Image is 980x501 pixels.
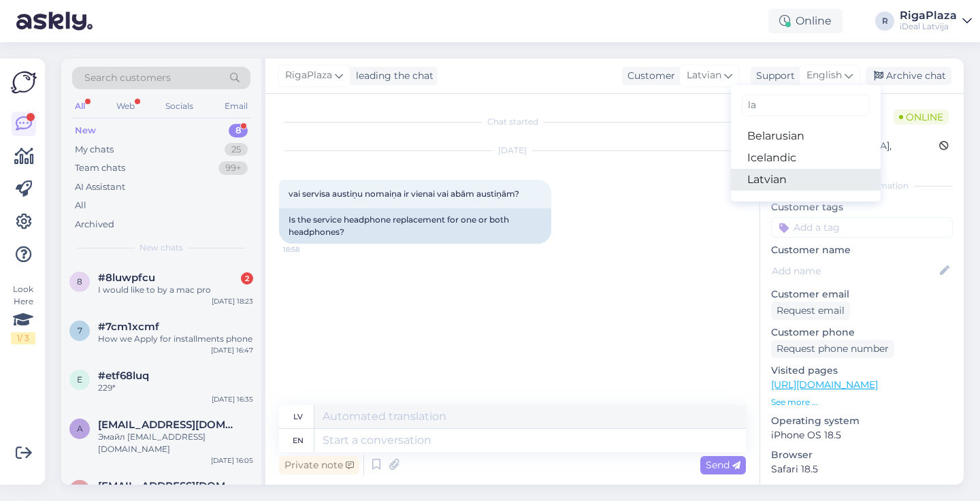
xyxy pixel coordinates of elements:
a: Icelandic [731,147,881,169]
span: English [806,68,842,83]
span: Latvian [687,68,721,83]
div: iDeal Latvija [900,21,957,32]
div: AI Assistant [75,180,125,194]
a: Belarusian [731,125,881,147]
div: leading the chat [350,69,434,83]
input: Add name [772,263,937,278]
div: Team chats [75,161,125,175]
a: Latvian [731,169,881,191]
div: My chats [75,143,114,157]
div: Customer [622,69,675,83]
input: Add a tag [771,217,953,238]
p: Customer name [771,243,953,257]
div: Is the service headphone replacement for one or both headphones? [279,208,551,244]
div: 99+ [218,161,248,175]
div: [DATE] 16:05 [211,455,253,466]
div: Request email [771,302,850,320]
span: #7cm1xcmf [98,321,159,333]
div: All [75,199,86,212]
span: 8 [77,276,82,287]
div: [DATE] 16:35 [212,394,253,404]
div: Archive chat [866,67,951,85]
div: All [72,97,88,115]
div: 1 / 3 [11,332,35,344]
div: Support [751,69,795,83]
div: 2 [241,272,253,285]
span: RigaPlaza [285,68,332,83]
span: #etf68luq [98,370,149,382]
p: Customer tags [771,200,953,214]
span: Search customers [84,71,171,85]
span: Online [894,110,949,125]
p: Browser [771,448,953,462]
div: 8 [229,124,248,138]
div: Email [222,97,250,115]
span: 7 [78,325,82,336]
span: 18:58 [283,244,334,255]
div: lv [293,405,303,428]
div: Online [768,9,843,33]
div: RigaPlaza [900,10,957,21]
div: I would like to by a mac pro [98,284,253,296]
div: Look Here [11,283,35,344]
input: Type to filter... [742,95,870,116]
div: [DATE] [279,144,746,157]
div: Request phone number [771,340,894,358]
span: andrewcz090@gmail.com [98,419,240,431]
a: [URL][DOMAIN_NAME] [771,378,878,391]
div: [DATE] 18:23 [212,296,253,306]
p: Customer phone [771,325,953,340]
p: Customer email [771,287,953,302]
div: R [875,12,894,31]
span: Send [706,459,740,471]
p: Safari 18.5 [771,462,953,476]
div: Эмайл [EMAIL_ADDRESS][DOMAIN_NAME] [98,431,253,455]
span: vai servisa austiņu nomaiņa ir vienai vai abām austiņām? [289,189,519,199]
span: #8luwpfcu [98,272,155,284]
div: 25 [225,143,248,157]
span: New chats [140,242,183,254]
span: evitamurina@gmail.com [98,480,240,492]
a: RigaPlazaiDeal Latvija [900,10,972,32]
div: How we Apply for installments phone [98,333,253,345]
div: Archived [75,218,114,231]
p: Operating system [771,414,953,428]
div: en [293,429,304,452]
span: e [77,374,82,385]
div: Chat started [279,116,746,128]
div: Socials [163,97,196,115]
div: Web [114,97,137,115]
span: a [77,423,83,434]
img: Askly Logo [11,69,37,95]
div: Private note [279,456,359,474]
p: iPhone OS 18.5 [771,428,953,442]
p: Visited pages [771,363,953,378]
div: New [75,124,96,138]
div: [DATE] 16:47 [211,345,253,355]
p: See more ... [771,396,953,408]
